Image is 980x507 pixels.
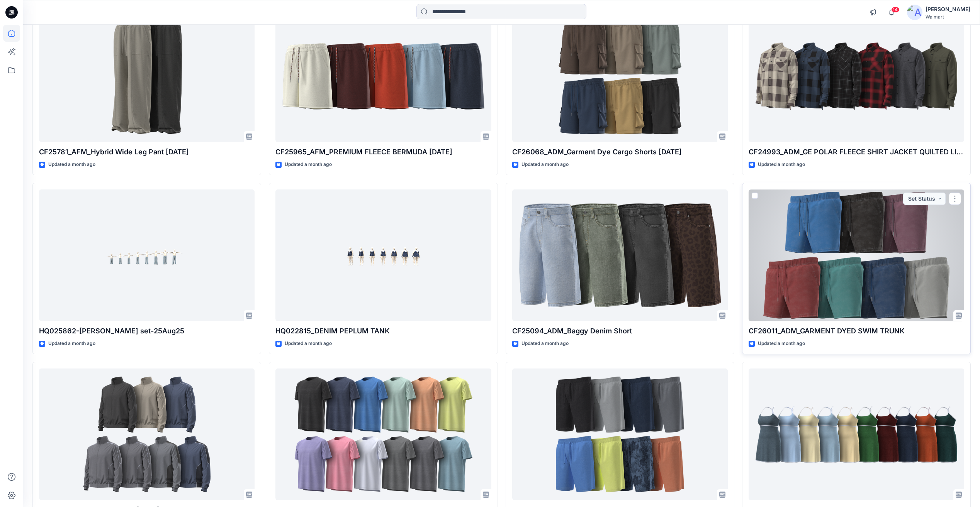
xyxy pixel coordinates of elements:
[758,161,805,169] p: Updated a month ago
[758,340,805,348] p: Updated a month ago
[512,147,728,157] p: CF26068_ADM_Garment Dye Cargo Shorts [DATE]
[275,10,491,142] a: CF25965_AFM_PREMIUM FLEECE BERMUDA 24JUL25
[749,189,964,321] a: CF26011_ADM_GARMENT DYED SWIM TRUNK
[39,326,255,336] p: HQ025862-[PERSON_NAME] set-25Aug25
[512,326,728,336] p: CF25094_ADM_Baggy Denim Short
[285,161,332,169] p: Updated a month ago
[39,189,255,321] a: HQ025862-BAGGY DENIM JEAN-Size set-25Aug25
[926,14,970,20] div: Walmart
[749,10,964,142] a: CF24993_ADM_GE POLAR FLEECE SHIRT JACKET QUILTED LINING
[39,368,255,500] a: CF25997_ADM_AW Track FZ 16AUG25
[907,5,922,20] img: avatar
[749,368,964,500] a: CF25917_ADM_BUTTERCORE_MINI_DRESS
[275,147,491,157] p: CF25965_AFM_PREMIUM FLEECE BERMUDA [DATE]
[521,161,569,169] p: Updated a month ago
[512,189,728,321] a: CF25094_ADM_Baggy Denim Short
[48,340,95,348] p: Updated a month ago
[285,340,332,348] p: Updated a month ago
[275,189,491,321] a: HQ022815_DENIM PEPLUM TANK
[512,368,728,500] a: CF23761_ADM_ AW Core Mesh Shorts
[275,326,491,336] p: HQ022815_DENIM PEPLUM TANK
[39,147,255,157] p: CF25781_AFM_Hybrid Wide Leg Pant [DATE]
[749,147,964,157] p: CF24993_ADM_GE POLAR FLEECE SHIRT JACKET QUILTED LINING
[512,10,728,142] a: CF26068_ADM_Garment Dye Cargo Shorts 28AUG25
[39,10,255,142] a: CF25781_AFM_Hybrid Wide Leg Pant 24JUL25
[48,161,95,169] p: Updated a month ago
[749,326,964,336] p: CF26011_ADM_GARMENT DYED SWIM TRUNK
[275,368,491,500] a: CF25659_ADM_AW New Knit Jersey Tee
[891,7,900,13] span: 14
[926,5,970,14] div: [PERSON_NAME]
[521,340,569,348] p: Updated a month ago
